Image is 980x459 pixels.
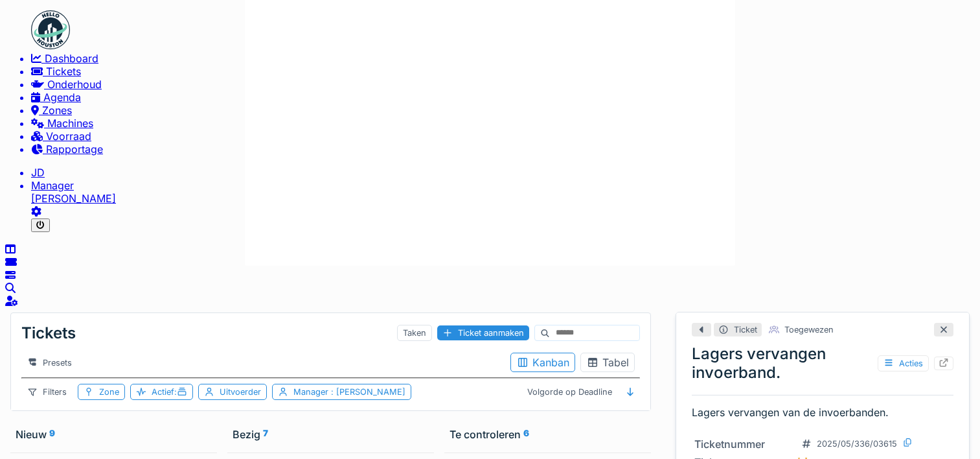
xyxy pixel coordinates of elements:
span: : [174,387,187,397]
div: Bezig [233,428,429,441]
a: Agenda [31,91,975,104]
div: Manager [293,387,405,397]
div: Nieuw [16,428,212,441]
div: Filters [21,384,73,400]
span: Rapportage [46,143,103,156]
a: Onderhoud [31,78,975,91]
div: Manager [31,179,975,192]
span: : [PERSON_NAME] [328,387,405,397]
div: Kanban [516,356,569,369]
div: Ticket [734,325,757,335]
img: Badge_color-CXgf-gQk.svg [31,10,70,49]
span: Tickets [46,65,81,78]
div: Toegewezen [784,325,834,335]
a: Dashboard [31,52,975,65]
p: Lagers vervangen van de invoerbanden. [692,406,953,419]
div: Actief [152,387,187,397]
a: Machines [31,117,975,130]
sup: 6 [523,428,529,441]
div: Uitvoerder [220,387,261,397]
div: Te controleren [450,428,646,441]
a: JD Manager[PERSON_NAME] [31,166,975,205]
div: Tickets [21,318,76,347]
a: Voorraad [31,130,975,143]
sup: 9 [49,428,55,441]
div: Tabel [586,356,629,369]
span: Dashboard [45,52,98,65]
span: Machines [47,117,93,130]
sup: 7 [263,428,268,441]
div: Zone [99,387,119,397]
li: [PERSON_NAME] [31,179,975,205]
div: Volgorde op Deadline [521,384,618,400]
div: Ticketnummer [694,438,792,451]
div: Lagers vervangen invoerband. [692,344,953,382]
a: Tickets [31,65,975,78]
span: Agenda [43,91,81,104]
div: Ticket aanmaken [437,325,529,340]
li: JD [31,166,975,179]
a: Rapportage [31,143,975,156]
span: Voorraad [46,130,91,143]
a: Zones [31,104,975,117]
div: Taken [397,325,432,341]
div: 2025/05/336/03615 [817,439,897,449]
div: Acties [878,355,929,371]
div: Presets [21,355,78,371]
span: Zones [42,104,72,117]
span: Onderhoud [47,78,102,91]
